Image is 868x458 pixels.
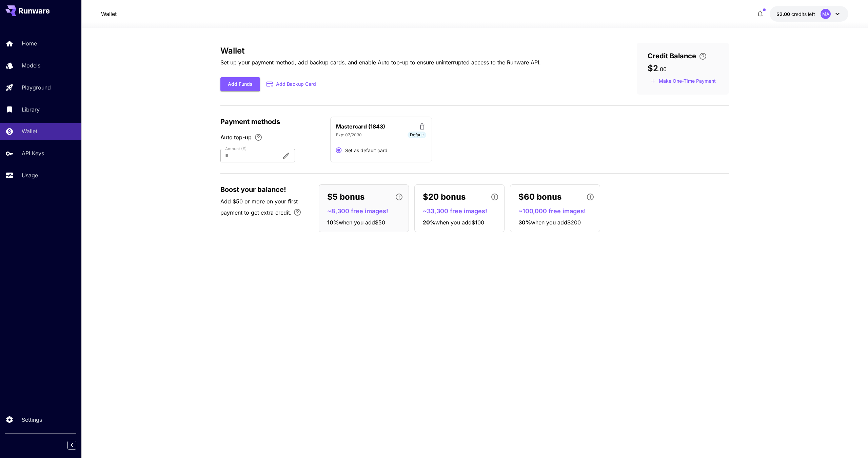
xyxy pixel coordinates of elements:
[22,416,42,424] p: Settings
[336,132,362,138] p: Exp: 07/2030
[22,105,40,114] p: Library
[791,11,815,17] span: credits left
[220,58,541,66] p: Set up your payment method, add backup cards, and enable Auto top-up to ensure uninterrupted acce...
[220,184,286,195] span: Boost your balance!
[101,10,117,18] a: Wallet
[327,219,339,226] span: 10 %
[67,441,76,450] button: Collapse sidebar
[658,66,667,73] span: . 00
[770,6,848,22] button: $2.00MA
[22,83,51,92] p: Playground
[220,117,322,127] p: Payment methods
[327,206,406,216] p: ~8,300 free images!
[220,133,252,141] span: Auto top-up
[22,127,37,135] p: Wallet
[220,198,298,216] span: Add $50 or more on your first payment to get extra credit.
[220,46,541,56] h3: Wallet
[260,78,323,91] button: Add Backup Card
[518,191,561,203] p: $60 bonus
[423,206,501,216] p: ~33,300 free images!
[821,9,831,19] div: MA
[776,11,791,17] span: $2.00
[648,51,696,61] span: Credit Balance
[345,147,388,154] span: Set as default card
[423,191,466,203] p: $20 bonus
[408,132,426,138] span: Default
[339,219,385,226] span: when you add $50
[518,206,597,216] p: ~100,000 free images!
[336,122,385,131] p: Mastercard (1843)
[73,439,81,451] div: Collapse sidebar
[220,77,260,91] button: Add Funds
[22,149,44,157] p: API Keys
[423,219,435,226] span: 20 %
[531,219,581,226] span: when you add $200
[648,76,719,86] button: Make a one-time, non-recurring payment
[225,146,247,152] label: Amount ($)
[648,63,658,73] span: $2
[252,133,265,141] button: Enable Auto top-up to ensure uninterrupted service. We'll automatically bill the chosen amount wh...
[22,61,40,69] p: Models
[518,219,531,226] span: 30 %
[327,191,364,203] p: $5 bonus
[22,39,37,47] p: Home
[101,10,117,18] nav: breadcrumb
[291,205,304,219] button: Bonus applies only to your first payment, up to 30% on the first $1,000.
[22,171,38,179] p: Usage
[776,11,815,18] div: $2.00
[435,219,484,226] span: when you add $100
[696,52,710,60] button: Enter your card details and choose an Auto top-up amount to avoid service interruptions. We'll au...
